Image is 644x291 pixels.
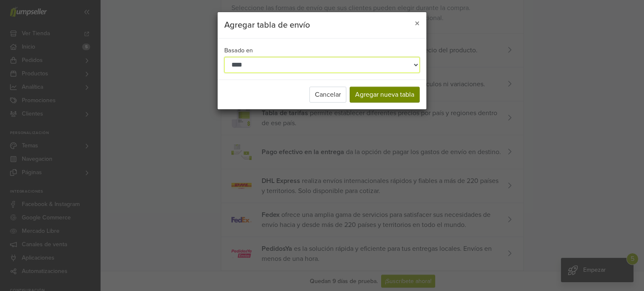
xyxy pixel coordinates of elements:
[408,12,426,36] button: Close
[350,87,420,103] button: Agregar nueva tabla
[309,87,346,103] button: Cancelar
[224,46,253,55] label: Basado en
[415,18,420,30] span: ×
[224,19,310,31] h5: Agregar tabla de envío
